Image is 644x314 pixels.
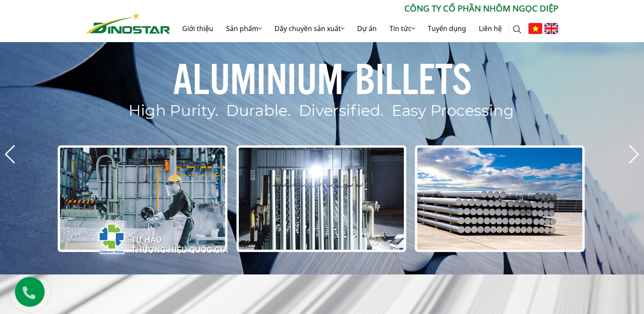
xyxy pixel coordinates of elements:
[421,15,472,42] a: Tuyển dụng
[176,15,220,42] a: Giới thiệu
[472,15,508,42] a: Liên hệ
[220,15,268,42] a: Sản phẩm
[268,15,351,42] a: Dây chuyền sản xuất
[544,23,558,34] img: English
[170,2,558,15] p: CÔNG TY CỔ PHẦN NHÔM NGỌC DIỆP
[513,25,521,34] img: search
[351,15,383,42] a: Dự án
[4,145,16,164] div: Previous slide
[86,11,170,33] a: Nhôm Dinostar
[383,15,421,42] a: Tin tức
[73,208,230,266] img: thqg
[528,23,542,34] img: Tiếng Việt
[628,145,640,164] div: Next slide
[86,12,170,34] img: Nhôm Dinostar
